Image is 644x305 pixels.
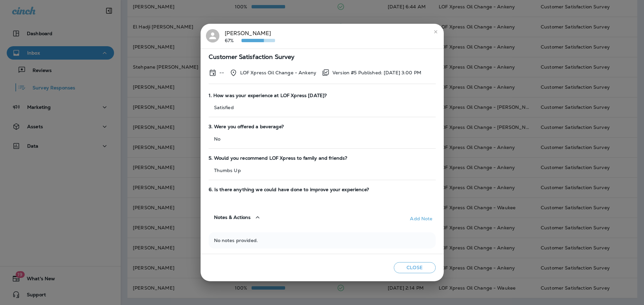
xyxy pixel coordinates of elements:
span: Notes & Actions [214,215,251,220]
span: Customer Satisfaction Survey [209,54,436,60]
button: Notes & Actions [209,208,267,227]
p: Version #5 Published: [DATE] 3:00 PM [332,70,421,75]
p: No [209,136,436,142]
p: No notes provided. [214,238,430,243]
p: LOF Xpress Oil Change - Ankeny [240,70,316,75]
span: 6. Is there anything we could have done to improve your experience? [209,187,436,193]
button: Close [394,262,436,273]
button: close [430,26,441,37]
button: Add Note [407,213,435,224]
div: [PERSON_NAME] [225,29,275,43]
span: 5. Would you recommend LOF Xpress to family and friends? [209,155,436,161]
p: Satisfied [209,105,436,110]
p: 67% [225,38,241,43]
div: Add Note [410,216,432,221]
span: 1. How was your experience at LOF Xpress [DATE]? [209,93,436,98]
span: 3. Were you offered a beverage? [209,124,436,130]
p: -- [219,70,224,75]
p: Thumbs Up [209,168,436,173]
